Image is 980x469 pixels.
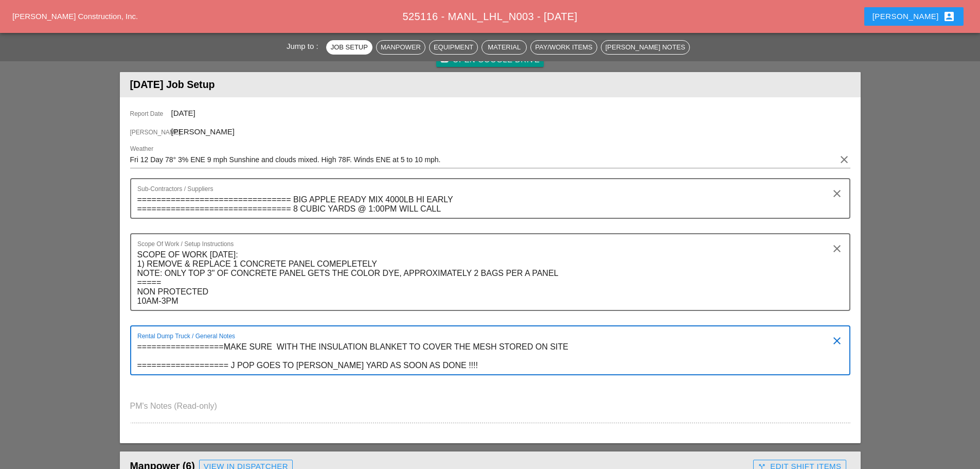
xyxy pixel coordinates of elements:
[831,187,843,200] i: clear
[535,42,592,53] div: Pay/Work Items
[434,42,473,53] div: Equipment
[605,42,685,53] div: [PERSON_NAME] Notes
[429,40,478,55] button: Equipment
[120,72,861,97] header: [DATE] Job Setup
[376,40,425,55] button: Manpower
[137,192,835,218] textarea: Sub-Contractors / Suppliers
[838,153,850,166] i: clear
[831,335,843,347] i: clear
[601,40,690,55] button: [PERSON_NAME] Notes
[326,40,372,55] button: Job Setup
[486,42,522,53] div: Material
[130,151,836,168] input: Weather
[137,247,835,310] textarea: Scope Of Work / Setup Instructions
[287,42,323,50] span: Jump to :
[831,242,843,255] i: clear
[331,42,368,53] div: Job Setup
[130,109,171,118] span: Report Date
[943,10,955,23] i: account_box
[130,128,171,137] span: [PERSON_NAME]
[12,12,138,21] a: [PERSON_NAME] Construction, Inc.
[530,40,597,55] button: Pay/Work Items
[137,339,835,374] textarea: Rental Dump Truck / General Notes
[864,7,964,26] button: [PERSON_NAME]
[872,10,955,23] div: [PERSON_NAME]
[171,127,235,136] span: [PERSON_NAME]
[402,11,577,22] span: 525116 - MANL_LHL_N003 - [DATE]
[381,42,421,53] div: Manpower
[482,40,527,55] button: Material
[171,109,195,117] span: [DATE]
[130,398,850,423] textarea: PM's Notes (Read-only)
